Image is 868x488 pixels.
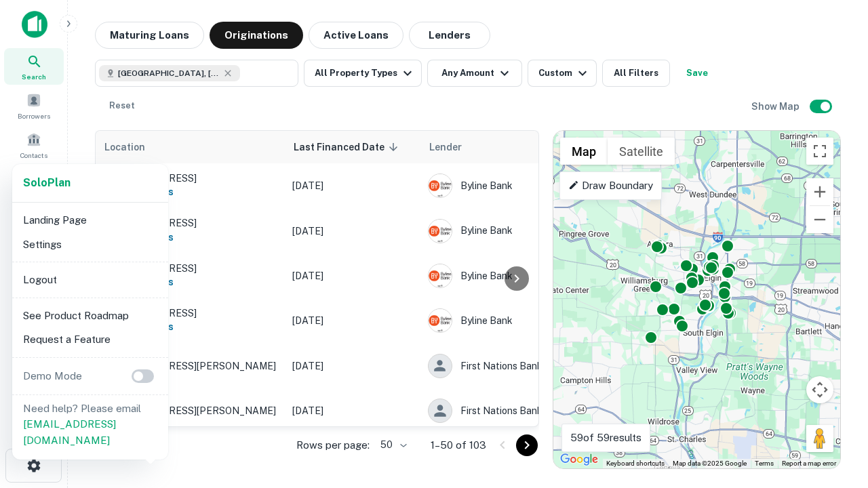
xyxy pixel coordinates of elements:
[18,232,163,257] li: Settings
[800,336,868,401] iframe: Chat Widget
[18,327,163,352] li: Request a Feature
[18,268,163,292] li: Logout
[23,418,116,446] a: [EMAIL_ADDRESS][DOMAIN_NAME]
[23,401,157,449] p: Need help? Please email
[18,304,163,328] li: See Product Roadmap
[18,368,87,384] p: Demo Mode
[18,208,163,232] li: Landing Page
[23,175,71,191] a: SoloPlan
[23,176,71,189] strong: Solo Plan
